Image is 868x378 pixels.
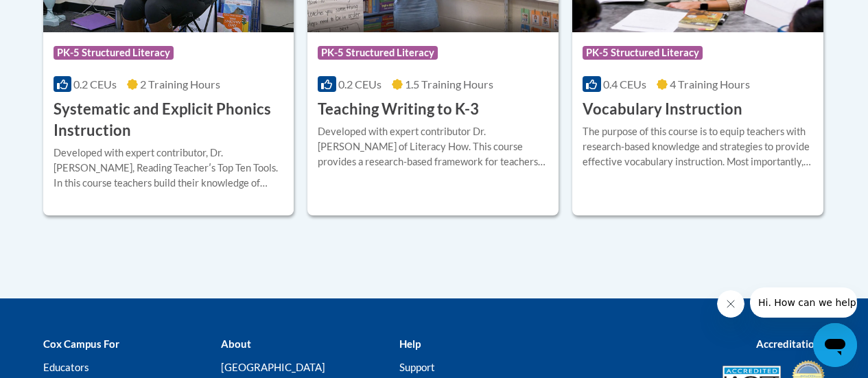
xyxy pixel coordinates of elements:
span: 2 Training Hours [140,78,220,91]
b: Help [399,338,421,350]
h3: Teaching Writing to K-3 [318,99,479,120]
a: Educators [43,361,89,373]
b: Accreditations [756,338,825,350]
div: Developed with expert contributor Dr. [PERSON_NAME] of Literacy How. This course provides a resea... [318,124,548,169]
span: PK-5 Structured Literacy [318,46,438,60]
span: PK-5 Structured Literacy [54,46,174,60]
span: 0.2 CEUs [73,78,117,91]
iframe: Close message [717,290,744,318]
div: Developed with expert contributor, Dr. [PERSON_NAME], Reading Teacherʹs Top Ten Tools. In this co... [54,145,284,191]
span: Hi. How can we help? [8,10,111,21]
span: PK-5 Structured Literacy [583,46,703,60]
iframe: Message from company [750,287,857,318]
span: 0.4 CEUs [603,78,646,91]
h3: Systematic and Explicit Phonics Instruction [54,99,284,141]
span: 4 Training Hours [670,78,750,91]
a: Support [399,361,435,373]
h3: Vocabulary Instruction [583,99,742,120]
div: The purpose of this course is to equip teachers with research-based knowledge and strategies to p... [583,124,813,169]
iframe: Button to launch messaging window [813,323,857,367]
b: About [221,338,251,350]
span: 0.2 CEUs [338,78,382,91]
b: Cox Campus For [43,338,119,350]
a: [GEOGRAPHIC_DATA] [221,361,325,373]
span: 1.5 Training Hours [405,78,493,91]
